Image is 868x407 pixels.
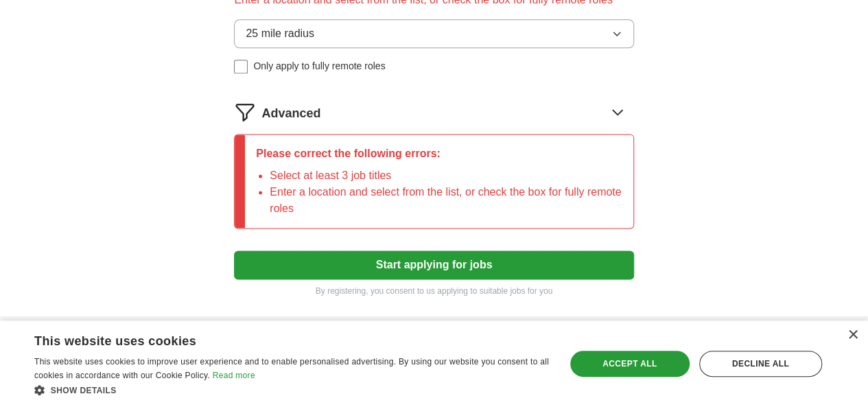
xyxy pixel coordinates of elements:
[847,330,858,340] div: Close
[253,59,385,73] span: Only apply to fully remote roles
[261,104,320,123] span: Advanced
[51,386,117,395] span: Show details
[570,351,690,377] div: Accept all
[270,167,622,184] li: Select at least 3 job titles
[699,351,822,377] div: Decline all
[34,357,549,380] span: This website uses cookies to improve user experience and to enable personalised advertising. By u...
[256,146,622,162] p: Please correct the following errors:
[234,251,633,279] button: Start applying for jobs
[234,101,256,123] img: filter
[34,329,515,349] div: This website uses cookies
[234,19,633,48] button: 25 mile radius
[213,371,255,380] a: Read more, opens a new window
[34,383,550,397] div: Show details
[234,285,633,297] p: By registering, you consent to us applying to suitable jobs for you
[246,25,314,42] span: 25 mile radius
[605,317,775,356] h4: Country selection
[270,184,622,217] li: Enter a location and select from the list, or check the box for fully remote roles
[234,60,248,73] input: Only apply to fully remote roles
